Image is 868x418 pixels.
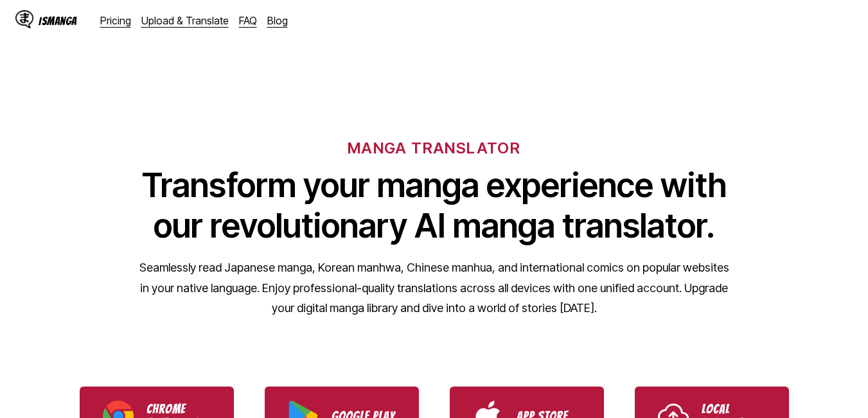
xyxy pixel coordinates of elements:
a: Upload & Translate [141,14,229,27]
img: IsManga Logo [15,10,33,28]
div: IsManga [39,15,77,27]
p: Seamlessly read Japanese manga, Korean manhwa, Chinese manhua, and international comics on popula... [139,257,730,318]
a: Pricing [100,14,131,27]
a: Blog [267,14,288,27]
h6: MANGA TRANSLATOR [348,139,520,157]
h1: Transform your manga experience with our revolutionary AI manga translator. [139,165,730,246]
a: IsManga LogoIsManga [15,10,100,31]
a: FAQ [239,14,257,27]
